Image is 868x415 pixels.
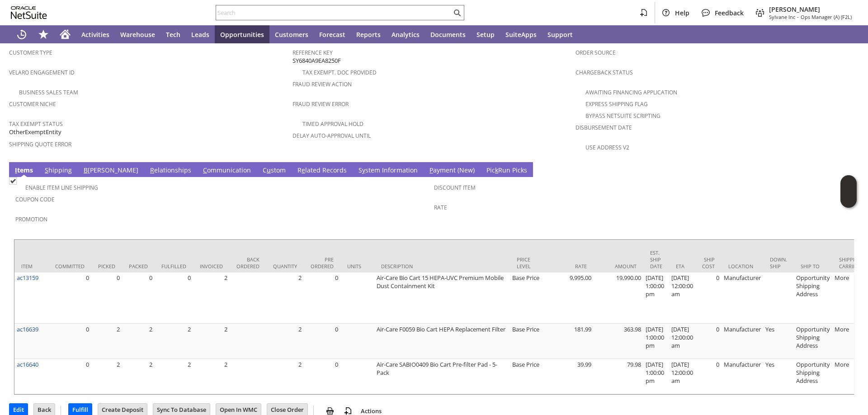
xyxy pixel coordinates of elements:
[484,166,529,176] a: PickRun Picks
[643,324,669,359] td: [DATE] 1:00:00 pm
[476,30,495,39] span: Setup
[356,30,381,39] span: Reports
[430,30,466,39] span: Documents
[91,359,122,394] td: 2
[544,272,594,324] td: 9,995.00
[542,25,578,43] a: Support
[769,14,795,20] span: Sylvane Inc
[98,263,115,270] div: Picked
[839,256,862,270] div: Shipping Carrier
[728,263,756,270] div: Location
[33,25,54,43] div: Shortcuts
[81,166,141,176] a: B[PERSON_NAME]
[311,256,334,270] div: Pre Ordered
[675,9,689,17] span: Help
[600,263,637,270] div: Amount
[594,324,643,359] td: 363.98
[500,25,542,43] a: SuiteApps
[722,359,763,394] td: Manufacturer
[48,324,91,359] td: 0
[471,25,500,43] a: Setup
[19,89,78,96] a: Business Sales Team
[551,263,587,270] div: Rate
[304,359,340,394] td: 0
[314,25,351,43] a: Forecast
[220,30,264,39] span: Opportunities
[9,49,52,56] a: Customer Type
[302,166,305,174] span: e
[427,166,477,176] a: Payment (New)
[304,324,340,359] td: 0
[186,25,215,43] a: Leads
[292,132,371,140] a: Delay Auto-Approval Until
[763,324,794,359] td: Yes
[505,30,537,39] span: SuiteApps
[21,263,42,270] div: Item
[76,25,115,43] a: Activities
[129,263,148,270] div: Packed
[434,184,476,191] a: Discount Item
[302,120,363,128] a: Timed Approval Hold
[45,166,48,174] span: S
[794,359,832,394] td: Opportunity Shipping Address
[122,324,155,359] td: 2
[544,324,594,359] td: 181.99
[769,5,852,14] span: [PERSON_NAME]
[191,30,209,39] span: Leads
[594,359,643,394] td: 79.98
[266,359,304,394] td: 2
[13,166,35,176] a: Items
[295,166,349,176] a: Related Records
[25,184,98,191] a: Enable Item Line Shipping
[374,324,510,359] td: Air-Care F0059 Bio Cart HEPA Replacement Filter
[797,14,799,20] span: -
[576,49,616,56] a: Order Source
[292,49,333,56] a: Reference Key
[148,166,193,176] a: Relationships
[236,256,259,270] div: Back Ordered
[794,272,832,324] td: Opportunity Shipping Address
[161,263,186,270] div: Fulfilled
[15,166,17,174] span: I
[585,89,677,96] a: Awaiting Financing Application
[42,166,74,176] a: Shipping
[15,196,55,203] a: Coupon Code
[16,29,27,40] svg: Recent Records
[273,263,297,270] div: Quantity
[510,272,544,324] td: Base Price
[193,272,230,324] td: 2
[544,359,594,394] td: 39.99
[386,25,425,43] a: Analytics
[160,25,186,43] a: Tech
[292,56,341,65] span: SY6840A9EA8250F
[84,166,88,174] span: B
[643,272,669,324] td: [DATE] 1:00:00 pm
[260,166,288,176] a: Custom
[60,29,71,40] svg: Home
[9,100,56,108] a: Customer Niche
[17,274,38,282] a: ac13159
[9,120,63,128] a: Tax Exempt Status
[266,272,304,324] td: 2
[266,324,304,359] td: 2
[48,272,91,324] td: 0
[510,324,544,359] td: Base Price
[715,9,744,17] span: Feedback
[840,192,857,208] span: Oracle Guided Learning Widget. To move around, please hold and drag
[215,25,269,43] a: Opportunities
[269,25,314,43] a: Customers
[155,324,193,359] td: 2
[193,359,230,394] td: 2
[122,359,155,394] td: 2
[351,25,386,43] a: Reports
[434,204,447,211] a: Rate
[155,272,193,324] td: 0
[722,272,763,324] td: Manufacturer
[840,175,857,208] iframe: Click here to launch Oracle Guided Learning Help Panel
[585,112,660,120] a: Bypass NetSuite Scripting
[374,272,510,324] td: Air-Care Bio Cart 15 HEPA-UVC Premium Mobile Dust Containment Kit
[347,263,368,270] div: Units
[770,256,787,270] div: Down. Ship
[801,263,826,270] div: Ship To
[9,140,71,148] a: Shipping Quote Error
